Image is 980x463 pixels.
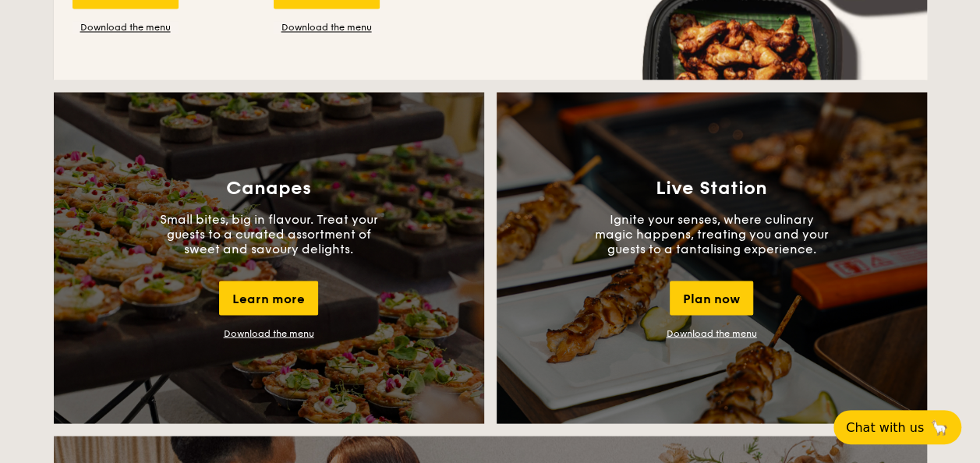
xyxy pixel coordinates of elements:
[219,281,318,315] div: Learn more
[224,327,314,338] a: Download the menu
[274,21,380,34] a: Download the menu
[833,410,961,444] button: Chat with us🦙
[656,177,767,199] h3: Live Station
[73,21,179,34] a: Download the menu
[667,327,757,338] a: Download the menu
[152,211,386,256] p: Small bites, big in flavour. Treat your guests to a curated assortment of sweet and savoury delig...
[595,211,829,256] p: Ignite your senses, where culinary magic happens, treating you and your guests to a tantalising e...
[670,281,753,315] div: Plan now
[930,419,949,436] span: 🦙
[846,420,924,435] span: Chat with us
[226,177,311,199] h3: Canapes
